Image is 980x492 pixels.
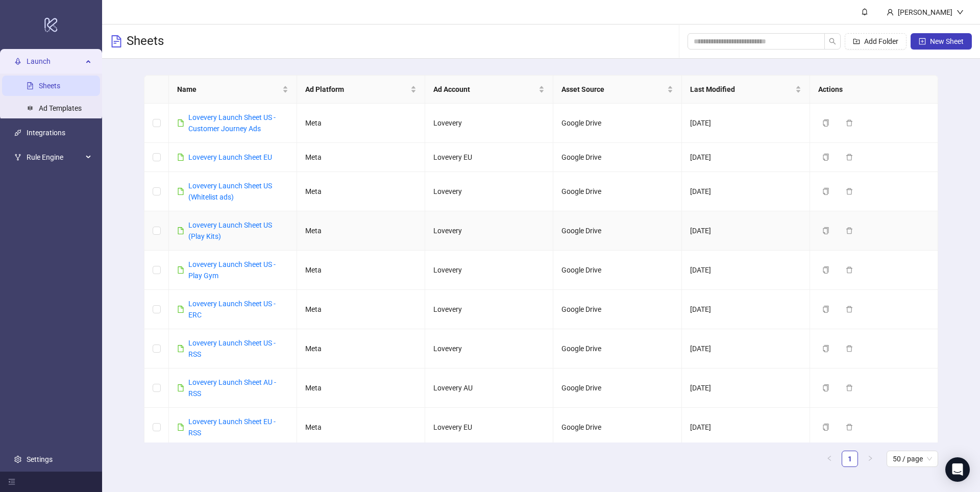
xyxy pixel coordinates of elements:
[846,424,853,431] span: delete
[297,408,425,447] td: Meta
[845,33,906,50] button: Add Folder
[39,82,60,90] a: Sheets
[553,368,681,408] td: Google Drive
[425,172,553,211] td: Lovevery
[822,384,829,391] span: copy
[188,339,276,358] a: Lovevery Launch Sheet US - RSS
[822,266,829,274] span: copy
[297,143,425,172] td: Meta
[919,38,926,45] span: plus-square
[682,172,810,211] td: [DATE]
[297,329,425,368] td: Meta
[27,147,83,167] span: Rule Engine
[957,9,964,16] span: down
[846,384,853,391] span: delete
[846,119,853,127] span: delete
[177,227,184,234] span: file
[682,143,810,172] td: [DATE]
[822,154,829,161] span: copy
[862,451,878,467] li: Next Page
[425,143,553,172] td: Lovevery EU
[188,260,276,280] a: Lovevery Launch Sheet US - Play Gym
[177,306,184,313] span: file
[297,251,425,290] td: Meta
[862,451,878,467] button: right
[14,154,21,161] span: fork
[553,76,681,104] th: Asset Source
[553,329,681,368] td: Google Drive
[682,290,810,329] td: [DATE]
[425,211,553,251] td: Lovevery
[829,38,836,45] span: search
[853,38,860,45] span: folder-add
[188,221,272,240] a: Lovevery Launch Sheet US (Play Kits)
[110,35,122,47] span: file-text
[425,104,553,143] td: Lovevery
[177,119,184,127] span: file
[297,172,425,211] td: Meta
[8,478,15,485] span: menu-fold
[846,154,853,161] span: delete
[861,8,868,15] span: bell
[846,306,853,313] span: delete
[553,104,681,143] td: Google Drive
[682,251,810,290] td: [DATE]
[188,182,272,201] a: Lovevery Launch Sheet US (Whitelist ads)
[911,33,972,50] button: New Sheet
[425,76,553,104] th: Ad Account
[842,451,858,467] li: 1
[822,188,829,195] span: copy
[822,345,829,352] span: copy
[169,76,297,104] th: Name
[297,76,425,104] th: Ad Platform
[945,457,970,482] div: Open Intercom Messenger
[425,290,553,329] td: Lovevery
[846,266,853,274] span: delete
[27,129,65,137] a: Integrations
[425,368,553,408] td: Lovevery AU
[887,9,894,16] span: user
[188,113,276,133] a: Lovevery Launch Sheet US - Customer Journey Ads
[887,451,938,467] div: Page Size
[553,251,681,290] td: Google Drive
[682,104,810,143] td: [DATE]
[864,37,898,45] span: Add Folder
[27,51,83,71] span: Launch
[930,37,964,45] span: New Sheet
[553,143,681,172] td: Google Drive
[177,384,184,391] span: file
[297,104,425,143] td: Meta
[177,188,184,195] span: file
[810,76,938,104] th: Actions
[893,451,932,466] span: 50 / page
[682,368,810,408] td: [DATE]
[842,451,857,466] a: 1
[177,424,184,431] span: file
[305,84,408,95] span: Ad Platform
[822,424,829,431] span: copy
[177,266,184,274] span: file
[177,84,280,95] span: Name
[553,211,681,251] td: Google Drive
[690,84,793,95] span: Last Modified
[297,211,425,251] td: Meta
[425,329,553,368] td: Lovevery
[297,368,425,408] td: Meta
[822,227,829,234] span: copy
[425,408,553,447] td: Lovevery EU
[682,211,810,251] td: [DATE]
[846,188,853,195] span: delete
[188,417,276,437] a: Lovevery Launch Sheet EU - RSS
[821,451,838,467] li: Previous Page
[682,329,810,368] td: [DATE]
[188,153,272,161] a: Lovevery Launch Sheet EU
[553,408,681,447] td: Google Drive
[188,300,276,319] a: Lovevery Launch Sheet US - ERC
[822,119,829,127] span: copy
[682,76,810,104] th: Last Modified
[433,84,536,95] span: Ad Account
[297,290,425,329] td: Meta
[846,345,853,352] span: delete
[27,455,53,463] a: Settings
[867,455,873,461] span: right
